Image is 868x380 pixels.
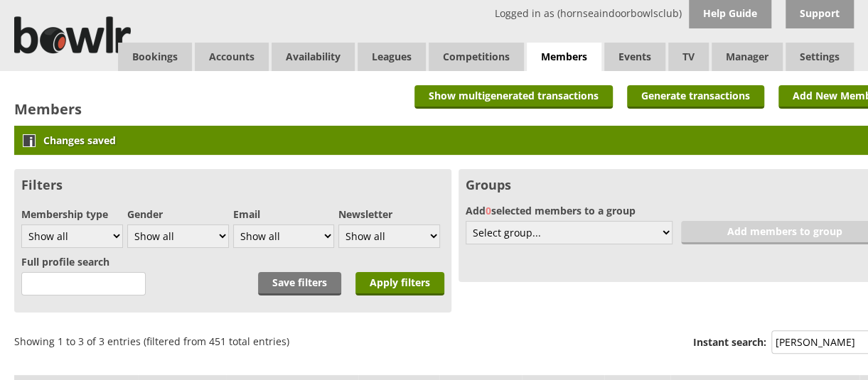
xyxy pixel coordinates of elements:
[358,43,426,71] a: Leagues
[712,43,783,71] span: Manager
[21,207,123,221] label: Membership type
[21,255,109,268] label: Full profile search
[604,43,665,71] a: Events
[21,272,146,295] input: 3 characters minimum
[195,43,269,71] span: Accounts
[414,85,613,109] a: Show multigenerated transactions
[786,43,854,71] span: Settings
[527,43,601,72] span: Members
[14,99,82,119] h2: Members
[14,327,289,348] div: Showing 1 to 3 of 3 entries (filtered from 451 total entries)
[127,207,229,221] label: Gender
[272,43,355,71] a: Availability
[118,43,192,71] a: Bookings
[429,43,524,71] a: Competitions
[21,176,444,193] h3: Filters
[233,207,335,221] label: Email
[668,43,709,71] span: TV
[258,272,341,295] a: Save filters
[627,85,764,109] a: Generate transactions
[486,204,491,217] span: 0
[355,272,444,295] input: Apply filters
[338,207,440,221] label: Newsletter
